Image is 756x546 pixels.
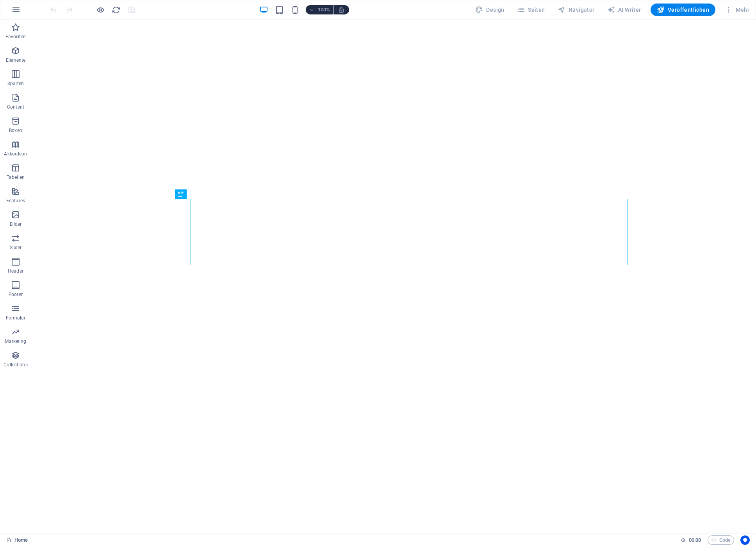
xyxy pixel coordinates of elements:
[740,535,750,545] button: Usercentrics
[472,4,508,16] div: Design (Strg+Alt+Y)
[514,4,548,16] button: Seiten
[317,5,330,14] h6: 100%
[9,127,22,134] p: Boxen
[711,535,731,545] span: Code
[6,535,28,545] a: Klick, um Auswahl aufzuheben. Doppelklick öffnet Seitenverwaltung
[9,291,23,298] p: Footer
[604,4,644,16] button: AI Writer
[722,4,752,16] button: Mehr
[6,57,26,63] p: Elemente
[708,535,734,545] button: Code
[7,104,24,110] p: Content
[111,5,121,14] button: reload
[6,315,26,321] p: Formular
[725,6,749,14] span: Mehr
[338,6,345,13] i: Bei Größenänderung Zoomstufe automatisch an das gewählte Gerät anpassen.
[306,5,333,14] button: 100%
[8,268,23,274] p: Header
[10,244,22,251] p: Slider
[517,6,545,14] span: Seiten
[7,174,25,180] p: Tabellen
[10,221,22,227] p: Bilder
[4,362,27,368] p: Collections
[607,6,641,14] span: AI Writer
[694,537,695,543] span: :
[112,5,121,14] i: Seite neu laden
[472,4,508,16] button: Design
[689,535,701,545] span: 00 00
[651,4,715,16] button: Veröffentlichen
[558,6,595,14] span: Navigator
[6,198,25,204] p: Features
[5,338,26,344] p: Marketing
[4,151,27,157] p: Akkordeon
[555,4,598,16] button: Navigator
[7,80,24,87] p: Spalten
[475,6,505,14] span: Design
[681,535,701,545] h6: Session-Zeit
[657,6,709,14] span: Veröffentlichen
[5,34,26,40] p: Favoriten
[96,5,105,14] button: Klicke hier, um den Vorschau-Modus zu verlassen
